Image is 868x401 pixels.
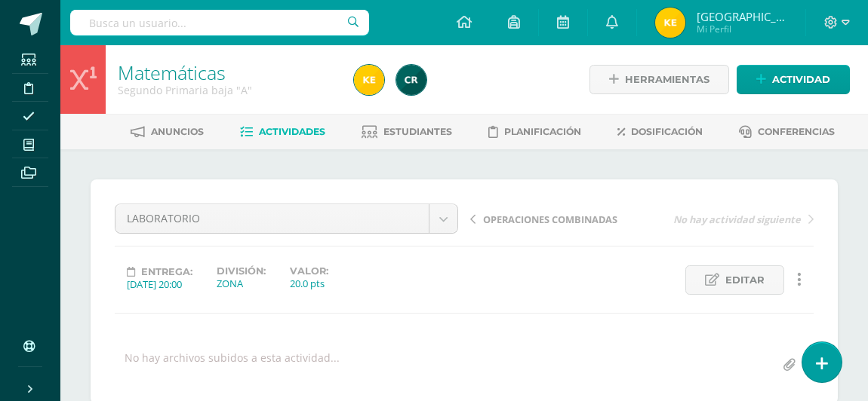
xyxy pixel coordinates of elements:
[470,211,642,226] a: OPERACIONES COMBINADAS
[127,204,417,233] span: LABORATORIO
[118,83,336,97] div: Segundo Primaria baja 'A'
[488,120,581,144] a: Planificación
[772,66,830,93] span: Actividad
[125,350,340,380] div: No hay archivos subidos a esta actividad...
[259,126,325,137] span: Actividades
[631,126,703,137] span: Dosificación
[141,266,192,277] span: Entrega:
[290,265,328,277] label: Valor:
[217,265,266,277] label: División:
[118,60,226,85] a: Matemáticas
[758,126,835,137] span: Conferencias
[217,277,266,290] div: ZONA
[131,120,204,144] a: Anuncios
[697,9,787,24] span: [GEOGRAPHIC_DATA]
[240,120,325,144] a: Actividades
[362,120,452,144] a: Estudiantes
[483,213,617,226] span: OPERACIONES COMBINADAS
[617,120,703,144] a: Dosificación
[118,62,336,83] h1: Matemáticas
[589,65,729,94] a: Herramientas
[383,126,452,137] span: Estudiantes
[115,204,457,233] a: LABORATORIO
[151,126,204,137] span: Anuncios
[739,120,835,144] a: Conferencias
[737,65,850,94] a: Actividad
[504,126,581,137] span: Planificación
[127,277,192,291] div: [DATE] 20:00
[673,213,801,226] span: No hay actividad siguiente
[396,65,426,95] img: 19436fc6d9716341a8510cf58c6830a2.png
[290,277,328,290] div: 20.0 pts
[725,266,765,294] span: Editar
[354,65,384,95] img: cac69b3a1053a0e96759db03ee3b121c.png
[70,10,369,35] input: Busca un usuario...
[655,8,685,38] img: cac69b3a1053a0e96759db03ee3b121c.png
[625,66,709,93] span: Herramientas
[697,23,787,35] span: Mi Perfil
